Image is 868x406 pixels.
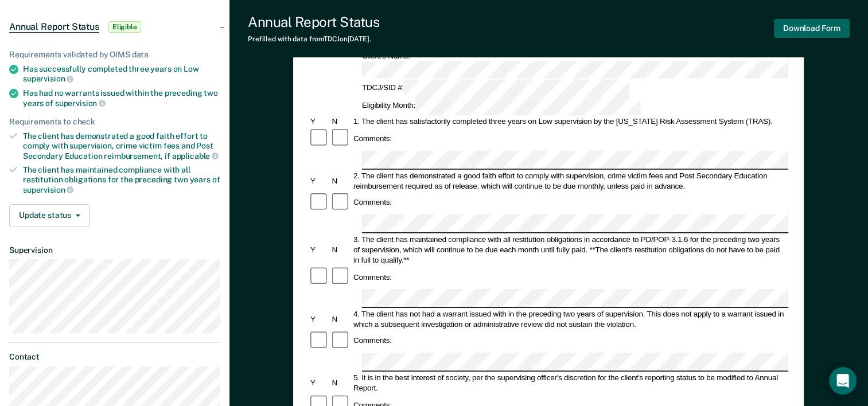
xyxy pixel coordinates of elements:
div: Prefilled with data from TDCJ on [DATE] . [248,35,379,43]
dt: Supervision [9,245,220,255]
div: 5. It is in the best interest of society, per the supervising officer's discretion for the client... [352,373,788,393]
dt: Contact [9,352,220,362]
div: Requirements validated by OIMS data [9,50,220,60]
div: 2. The client has demonstrated a good faith effort to comply with supervision, crime victim fees ... [352,170,788,191]
div: N [330,314,352,324]
div: 1. The client has satisfactorily completed three years on Low supervision by the [US_STATE] Risk ... [352,116,788,127]
div: Has had no warrants issued within the preceding two years of [23,88,220,108]
div: Annual Report Status [248,14,379,30]
div: Comments: [352,272,394,282]
div: Y [309,116,330,127]
span: applicable [172,151,219,161]
div: Requirements to check [9,117,220,127]
div: Open Intercom Messenger [829,367,857,395]
div: 3. The client has maintained compliance with all restitution obligations in accordance to PD/POP-... [352,234,788,265]
div: Y [309,378,330,388]
div: Comments: [352,197,394,208]
div: Comments: [352,134,394,144]
div: Has successfully completed three years on Low [23,64,220,84]
span: supervision [23,185,73,194]
div: N [330,244,352,255]
span: supervision [55,99,106,108]
button: Update status [9,204,90,227]
div: Y [309,244,330,255]
div: N [330,175,352,186]
div: The client has demonstrated a good faith effort to comply with supervision, crime victim fees and... [23,131,220,161]
div: The client has maintained compliance with all restitution obligations for the preceding two years of [23,165,220,194]
div: N [330,378,352,388]
span: Annual Report Status [9,21,99,33]
div: Y [309,175,330,186]
div: 4. The client has not had a warrant issued with in the preceding two years of supervision. This d... [352,309,788,329]
div: TDCJ/SID #: [360,80,631,97]
div: Y [309,314,330,324]
div: Eligibility Month: [360,97,643,115]
span: supervision [23,74,73,83]
span: Eligible [108,21,141,33]
div: N [330,116,352,127]
button: Download Form [774,19,850,38]
div: Comments: [352,335,394,346]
